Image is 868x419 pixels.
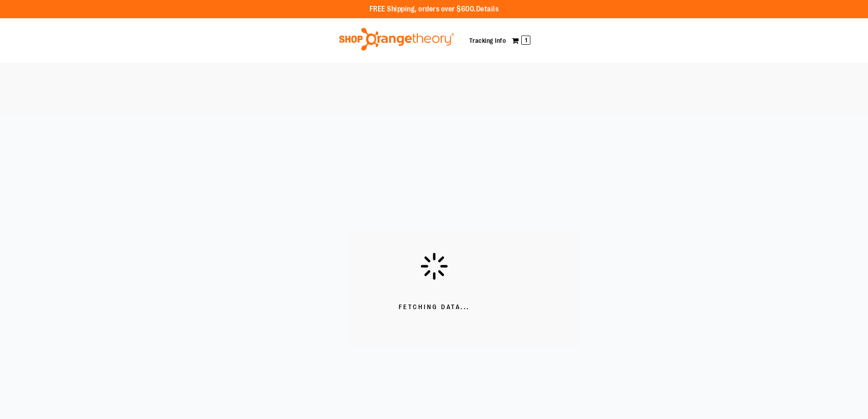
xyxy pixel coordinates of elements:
a: Tracking Info [469,37,506,44]
span: 1 [521,36,530,45]
p: FREE Shipping, orders over $600. [370,4,499,15]
span: Fetching Data... [399,303,470,312]
img: Shop Orangetheory [338,28,456,51]
a: Details [476,5,499,13]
